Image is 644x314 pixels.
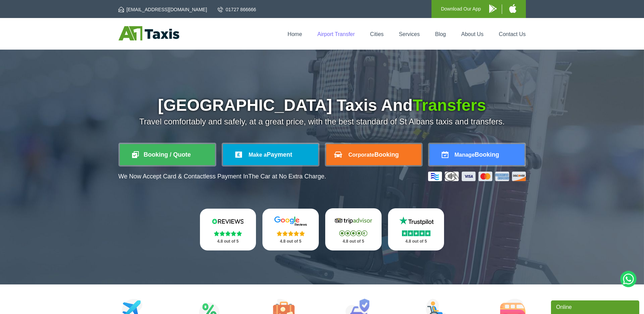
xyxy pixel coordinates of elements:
img: Stars [339,230,367,236]
a: CorporateBooking [326,144,421,165]
a: Blog [435,31,446,37]
p: We Now Accept Card & Contactless Payment In [118,173,326,180]
a: Airport Transfer [317,31,355,37]
a: [EMAIL_ADDRESS][DOMAIN_NAME] [118,6,207,13]
a: 01727 866666 [218,6,256,13]
a: Reviews.io Stars 4.8 out of 5 [200,209,256,250]
a: Services [399,31,420,37]
a: Trustpilot Stars 4.8 out of 5 [388,208,444,250]
span: Manage [455,152,475,158]
img: Reviews.io [207,216,248,226]
a: Booking / Quote [120,144,215,165]
p: 4.8 out of 5 [270,237,311,246]
span: Transfers [413,96,486,114]
a: Home [288,31,302,37]
img: Stars [214,231,242,236]
span: Corporate [348,152,374,158]
img: Stars [277,231,305,236]
span: Make a [249,152,266,158]
a: Contact Us [499,31,526,37]
img: Tripadvisor [333,216,374,226]
a: Cities [370,31,384,37]
img: Google [270,216,311,226]
a: Tripadvisor Stars 4.8 out of 5 [325,208,382,250]
img: Trustpilot [396,216,437,226]
span: The Car at No Extra Charge. [248,173,326,180]
p: 4.8 out of 5 [395,237,437,246]
p: Download Our App [441,5,481,13]
p: 4.8 out of 5 [207,237,249,246]
a: About Us [461,31,484,37]
p: Travel comfortably and safely, at a great price, with the best standard of St Albans taxis and tr... [118,117,526,126]
img: A1 Taxis iPhone App [509,4,516,13]
h1: [GEOGRAPHIC_DATA] Taxis And [118,97,526,114]
a: Make aPayment [223,144,318,165]
img: A1 Taxis Android App [489,4,497,13]
a: ManageBooking [429,144,525,165]
iframe: chat widget [551,299,641,314]
p: 4.8 out of 5 [333,237,374,246]
img: Stars [402,230,430,236]
img: Credit And Debit Cards [428,172,526,181]
a: Google Stars 4.8 out of 5 [262,209,319,250]
img: A1 Taxis St Albans LTD [118,26,179,40]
